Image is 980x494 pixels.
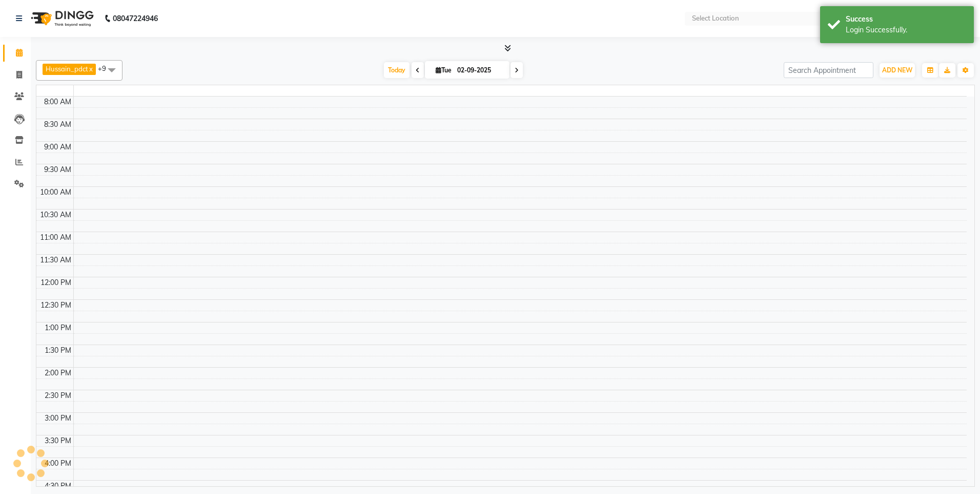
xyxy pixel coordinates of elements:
div: 10:30 AM [38,210,73,220]
input: Search Appointment [784,62,873,78]
img: logo [26,4,96,33]
div: Select Location [692,13,739,24]
div: 2:30 PM [43,390,73,401]
div: 4:00 PM [43,458,73,469]
div: 9:00 AM [42,142,73,153]
div: 3:00 PM [43,413,73,424]
div: 9:30 AM [42,164,73,175]
div: 2:00 PM [43,368,73,378]
a: x [88,65,93,73]
div: 10:00 AM [38,187,73,198]
div: 11:30 AM [38,255,73,265]
span: ADD NEW [882,66,912,74]
span: +9 [98,64,114,72]
button: ADD NEW [880,63,915,78]
input: 2025-09-02 [454,63,505,78]
div: 1:30 PM [43,345,73,356]
span: Hussain_pdct [46,65,88,73]
span: Today [384,62,410,78]
div: 3:30 PM [43,435,73,446]
span: Tue [433,66,454,74]
div: 12:30 PM [38,300,73,311]
b: 08047224946 [113,4,158,33]
div: 8:30 AM [42,119,73,130]
div: 4:30 PM [43,481,73,491]
div: 1:00 PM [43,322,73,333]
div: Success [846,14,966,25]
div: 12:00 PM [38,277,73,288]
div: Login Successfully. [846,25,966,35]
div: 11:00 AM [38,232,73,243]
div: 8:00 AM [42,97,73,107]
